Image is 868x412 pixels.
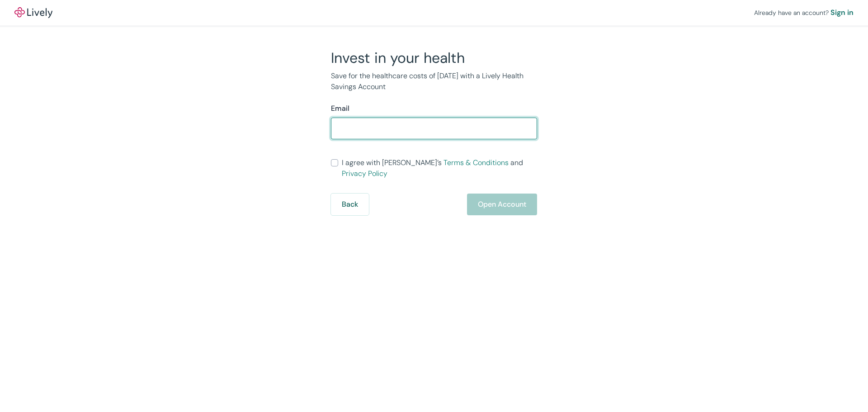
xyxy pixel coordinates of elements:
a: Terms & Conditions [443,158,509,167]
div: Already have an account? [754,7,854,18]
h2: Invest in your health [331,49,537,67]
a: Privacy Policy [342,169,387,178]
img: Lively [14,7,52,18]
label: Email [331,103,349,114]
a: LivelyLively [14,7,52,18]
button: Back [331,194,369,215]
span: I agree with [PERSON_NAME]’s and [342,157,537,179]
a: Sign in [830,7,854,18]
p: Save for the healthcare costs of [DATE] with a Lively Health Savings Account [331,71,537,92]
